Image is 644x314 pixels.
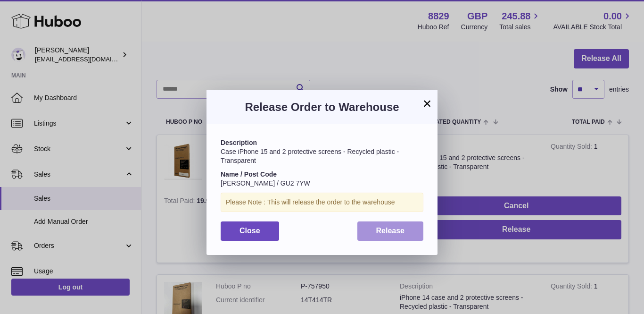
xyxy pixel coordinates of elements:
h3: Release Order to Warehouse [221,100,423,115]
strong: Name / Post Code [221,170,277,178]
strong: Description [221,139,257,146]
button: Release [357,221,424,241]
button: Close [221,221,279,241]
div: Please Note : This will release the order to the warehouse [221,193,423,212]
span: Close [239,227,260,235]
span: Release [376,227,405,235]
button: × [421,98,433,109]
span: [PERSON_NAME] / GU2 7YW [221,179,310,187]
span: Case iPhone 15 and 2 protective screens - Recycled plastic - Transparent [221,148,399,164]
